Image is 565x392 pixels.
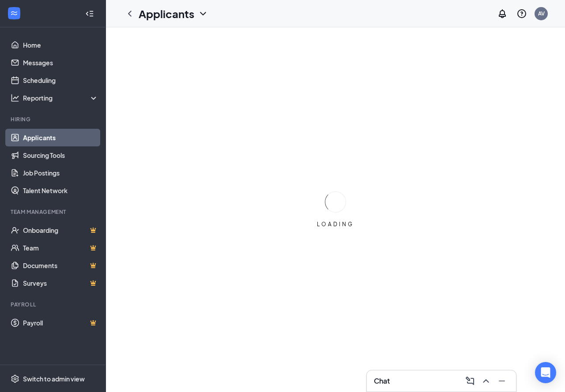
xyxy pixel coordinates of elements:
[23,221,98,239] a: OnboardingCrown
[23,93,99,102] div: Reporting
[463,374,477,388] button: ComposeMessage
[23,374,85,383] div: Switch to admin view
[11,374,19,383] svg: Settings
[313,220,358,228] div: LOADING
[23,164,98,182] a: Job Postings
[481,376,491,386] svg: ChevronUp
[23,182,98,199] a: Talent Network
[23,257,98,274] a: DocumentsCrown
[23,274,98,292] a: SurveysCrown
[23,71,98,89] a: Scheduling
[538,10,545,17] div: AV
[11,208,97,216] div: Team Management
[11,301,97,308] div: Payroll
[465,376,475,386] svg: ComposeMessage
[23,314,98,332] a: PayrollCrown
[497,8,508,19] svg: Notifications
[23,146,98,164] a: Sourcing Tools
[479,374,493,388] button: ChevronUp
[516,8,527,19] svg: QuestionInfo
[11,93,19,102] svg: Analysis
[23,129,98,146] a: Applicants
[495,374,509,388] button: Minimize
[10,9,19,18] svg: WorkstreamLogo
[535,362,556,383] div: Open Intercom Messenger
[23,54,98,71] a: Messages
[11,116,97,123] div: Hiring
[23,239,98,257] a: TeamCrown
[23,36,98,54] a: Home
[124,8,135,19] svg: ChevronLeft
[497,376,507,386] svg: Minimize
[374,376,390,386] h3: Chat
[198,8,208,19] svg: ChevronDown
[85,9,94,18] svg: Collapse
[139,6,194,21] h1: Applicants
